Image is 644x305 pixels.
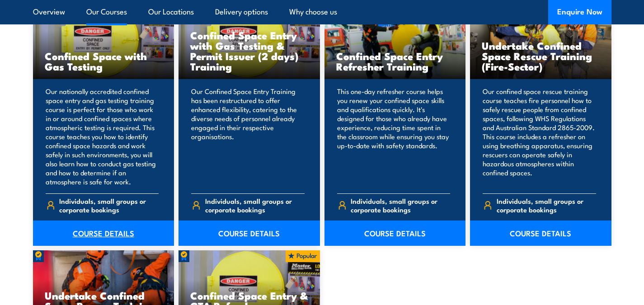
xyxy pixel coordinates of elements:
[483,87,596,186] p: Our confined space rescue training course teaches fire personnel how to safely rescue people from...
[191,87,305,186] p: Our Confined Space Entry Training has been restructured to offer enhanced flexibility, catering t...
[336,51,454,71] h3: Confined Space Entry Refresher Training
[205,197,305,214] span: Individuals, small groups or corporate bookings
[59,197,159,214] span: Individuals, small groups or corporate bookings
[497,197,596,214] span: Individuals, small groups or corporate bookings
[337,87,451,186] p: This one-day refresher course helps you renew your confined space skills and qualifications quick...
[33,221,174,246] a: COURSE DETAILS
[46,87,159,186] p: Our nationally accredited confined space entry and gas testing training course is perfect for tho...
[179,221,320,246] a: COURSE DETAILS
[190,30,308,71] h3: Confined Space Entry with Gas Testing & Permit Issuer (2 days) Training
[351,197,450,214] span: Individuals, small groups or corporate bookings
[470,221,611,246] a: COURSE DETAILS
[45,51,163,71] h3: Confined Space with Gas Testing
[482,40,600,71] h3: Undertake Confined Space Rescue Training (Fire-Sector)
[324,221,466,246] a: COURSE DETAILS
